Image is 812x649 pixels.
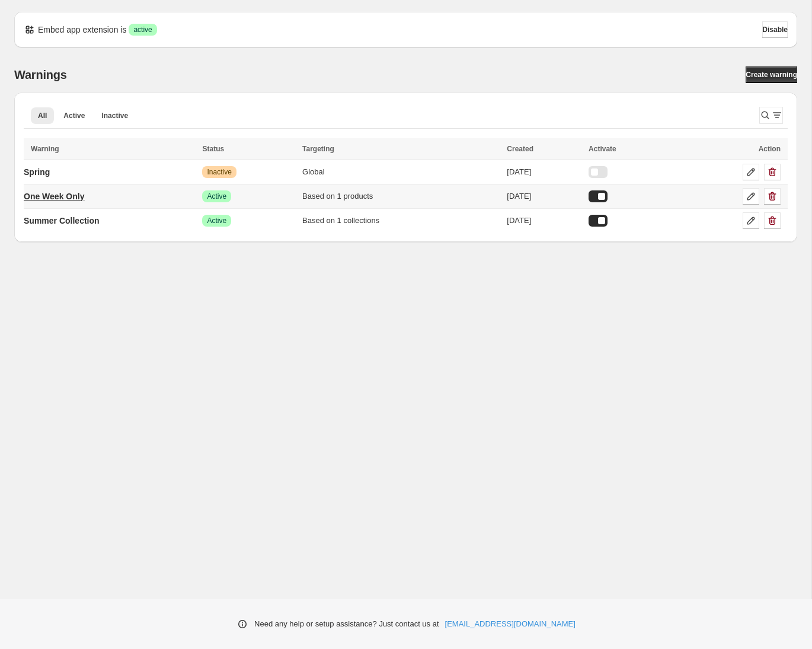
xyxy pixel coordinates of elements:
span: Created [507,145,533,153]
button: Disable [762,21,788,38]
a: One Week Only [24,187,84,206]
div: [DATE] [507,215,581,227]
a: Create warning [746,66,797,83]
span: Active [207,216,226,225]
span: Targeting [302,145,334,153]
a: [EMAIL_ADDRESS][DOMAIN_NAME] [445,618,576,630]
div: Global [302,166,500,178]
span: Inactive [207,167,231,177]
span: All [38,111,47,120]
span: Disable [762,25,788,34]
span: Active [207,192,226,201]
button: Search and filter results [759,107,783,123]
div: Based on 1 products [302,190,500,202]
p: Spring [24,166,50,178]
div: [DATE] [507,190,581,202]
span: Activate [589,145,616,153]
span: Inactive [101,111,128,120]
div: Based on 1 collections [302,215,500,227]
span: Active [63,111,85,120]
span: active [133,25,152,34]
span: Create warning [746,70,797,79]
span: Action [759,145,781,153]
p: Summer Collection [24,215,100,227]
a: Summer Collection [24,211,100,230]
p: One Week Only [24,190,84,202]
p: Embed app extension is [38,24,126,36]
span: Warning [31,145,59,153]
span: Status [202,145,224,153]
a: Spring [24,163,50,182]
h2: Warnings [14,68,67,82]
div: [DATE] [507,166,581,178]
